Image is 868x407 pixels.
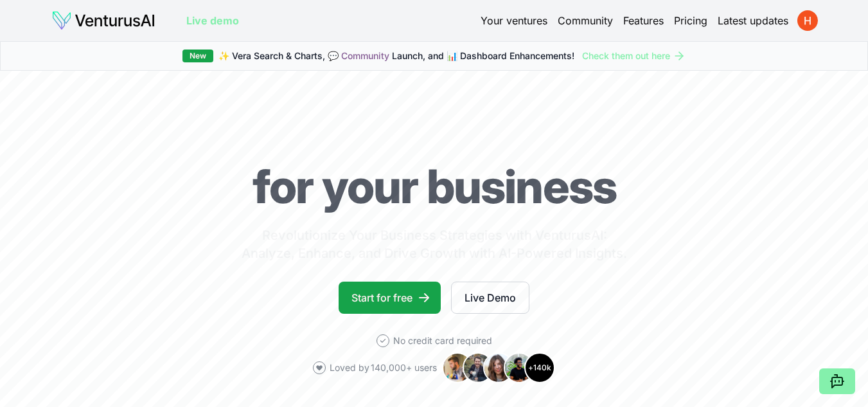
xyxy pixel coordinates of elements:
[558,13,613,28] a: Community
[341,50,389,61] a: Community
[582,50,686,62] a: Check them out here
[182,50,213,62] div: New
[339,282,441,314] a: Start for free
[481,13,547,28] a: Your ventures
[797,10,818,31] img: ACg8ocIvPFybzqA2LW4PCSKV8mlMsowCxe6I0ktmjLbLtN_9_RuPJA=s96-c
[463,352,493,383] img: Avatar 2
[51,10,155,31] img: logo
[442,352,473,383] img: Avatar 1
[483,352,514,383] img: Avatar 3
[451,282,529,314] a: Live Demo
[674,13,707,28] a: Pricing
[623,13,664,28] a: Features
[718,13,788,28] a: Latest updates
[218,50,574,62] span: ✨ Vera Search & Charts, 💬 Launch, and 📊 Dashboard Enhancements!
[186,13,239,28] a: Live demo
[504,352,535,383] img: Avatar 4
